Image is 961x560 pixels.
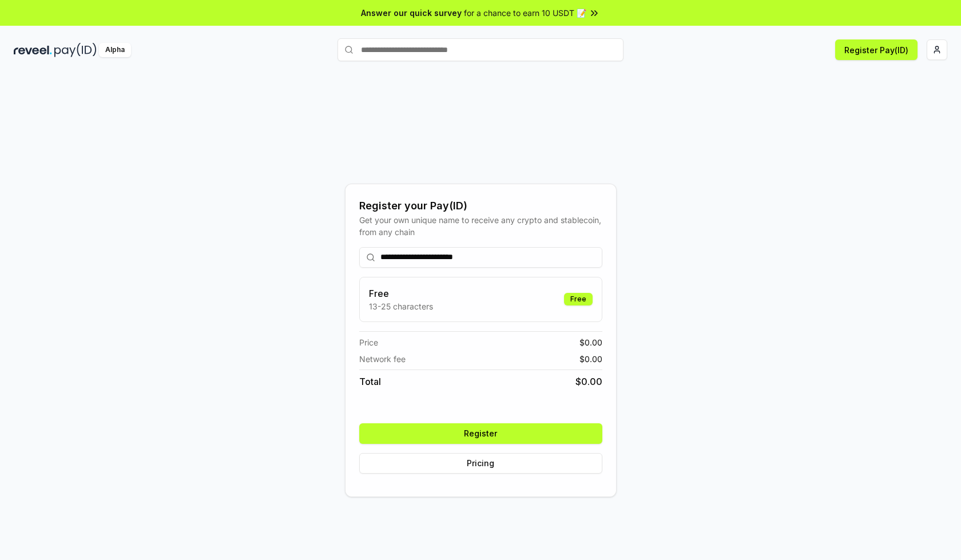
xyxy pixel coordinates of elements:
span: $ 0.00 [579,336,602,348]
span: for a chance to earn 10 USDT 📝 [464,7,586,19]
img: reveel_dark [14,43,52,57]
p: 13-25 characters [369,300,433,312]
span: $ 0.00 [579,353,602,365]
div: Free [564,293,593,305]
img: pay_id [54,43,97,57]
span: Answer our quick survey [361,7,462,19]
div: Alpha [99,43,131,57]
div: Get your own unique name to receive any crypto and stablecoin, from any chain [359,214,602,238]
button: Register [359,423,602,444]
span: Network fee [359,353,406,365]
span: Price [359,336,378,348]
div: Register your Pay(ID) [359,198,602,214]
button: Pricing [359,453,602,474]
span: Total [359,375,381,388]
span: $ 0.00 [575,375,602,388]
h3: Free [369,287,433,300]
button: Register Pay(ID) [835,39,918,60]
